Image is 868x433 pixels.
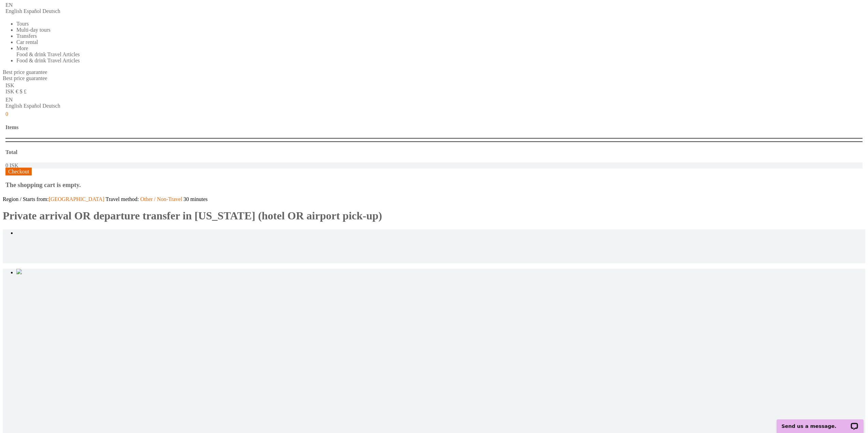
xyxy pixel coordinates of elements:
[5,89,14,94] a: ISK
[3,210,865,222] h1: Private arrival OR departure transfer in [US_STATE] (hotel OR airport pick-up)
[16,58,46,63] a: Food & drink
[5,168,32,175] a: Checkout
[16,269,22,274] img: USA_main_slider.jpg
[16,39,38,45] a: Car rental
[24,8,41,14] a: Español
[5,163,863,169] div: 0 ISK
[20,89,23,94] a: $
[49,196,104,202] a: [GEOGRAPHIC_DATA]
[24,89,27,94] a: £
[139,196,182,202] a: Other / Non-Travel
[5,124,863,130] h4: Items
[772,412,868,433] iframe: LiveChat chat widget
[42,8,60,14] a: Deutsch
[3,196,106,202] span: Region / Starts from:
[42,103,60,109] a: Deutsch
[106,196,184,202] span: Travel method:
[3,69,47,75] span: Best price guarantee
[5,8,22,14] a: English
[3,75,47,81] span: Best price guarantee
[16,51,46,57] a: Food & drink
[3,96,865,110] div: EN
[16,33,37,39] a: Transfers
[3,1,865,15] div: EN
[5,181,863,189] h3: The shopping cart is empty.
[24,103,41,109] a: Español
[16,45,28,51] a: More
[5,149,863,155] h4: Total
[16,27,50,33] a: Multi-day tours
[183,196,208,202] span: 30 minutes
[16,21,29,27] a: Tours
[5,82,14,88] span: ISK
[5,111,8,117] span: 0
[47,58,80,63] a: Travel Articles
[47,51,80,57] a: Travel Articles
[5,103,22,109] a: English
[16,89,18,94] a: €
